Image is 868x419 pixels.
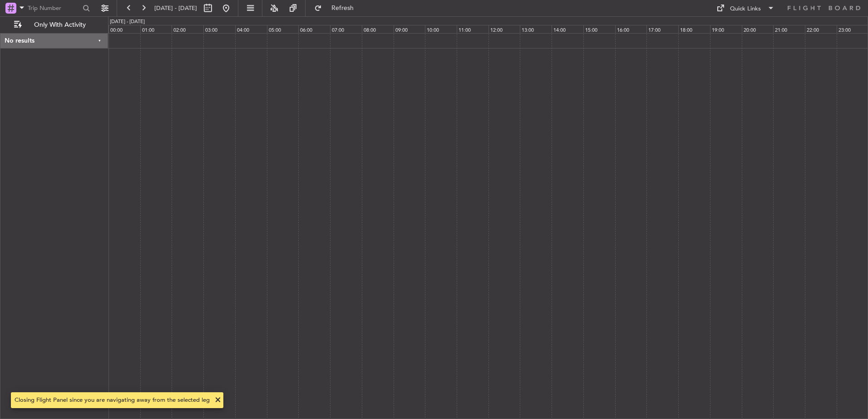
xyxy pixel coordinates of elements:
span: [DATE] - [DATE] [154,4,197,12]
span: Refresh [324,5,362,11]
div: 18:00 [678,25,710,33]
button: Refresh [310,1,365,15]
div: 07:00 [330,25,362,33]
div: 20:00 [742,25,774,33]
input: Trip Number [28,1,80,15]
div: 04:00 [235,25,267,33]
div: 16:00 [615,25,647,33]
div: Quick Links [730,5,761,14]
div: 12:00 [488,25,520,33]
div: 01:00 [140,25,172,33]
div: 11:00 [457,25,488,33]
div: [DATE] - [DATE] [110,18,145,26]
div: 19:00 [710,25,742,33]
div: Closing Flight Panel since you are navigating away from the selected leg [15,396,210,405]
button: Quick Links [712,1,779,15]
div: 06:00 [298,25,330,33]
div: 13:00 [520,25,552,33]
div: 02:00 [172,25,203,33]
div: 21:00 [773,25,805,33]
div: 08:00 [362,25,394,33]
div: 09:00 [394,25,425,33]
div: 05:00 [267,25,299,33]
div: 14:00 [552,25,583,33]
div: 17:00 [646,25,678,33]
div: 15:00 [583,25,615,33]
div: 10:00 [425,25,457,33]
div: 03:00 [203,25,235,33]
button: Only With Activity [10,18,99,32]
span: Only With Activity [24,22,96,28]
div: 22:00 [805,25,837,33]
div: 00:00 [108,25,140,33]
